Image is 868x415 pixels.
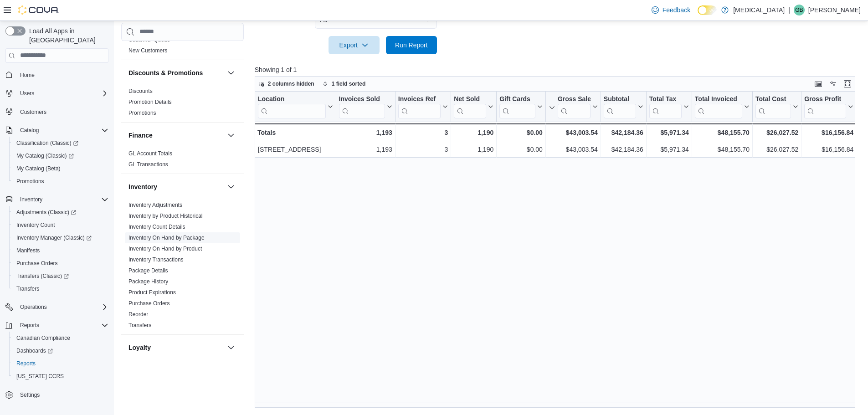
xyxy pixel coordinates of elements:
[128,256,184,263] span: Inventory Transactions
[128,223,185,231] span: Inventory Count Details
[226,67,236,78] button: Discounts & Promotions
[226,130,236,141] button: Finance
[398,95,441,118] div: Invoices Ref
[2,68,112,82] button: Home
[2,124,112,137] button: Catalog
[128,234,205,241] span: Inventory On Hand by Package
[16,139,78,147] span: Classification (Classic)
[13,271,72,282] a: Transfers (Classic)
[121,200,244,334] div: Inventory
[13,163,64,174] a: My Catalog (Beta)
[698,5,717,15] input: Dark Mode
[128,47,167,54] span: New Customers
[121,86,244,122] div: Discounts & Promotions
[128,150,172,157] a: GL Account Totals
[9,270,112,282] a: Transfers (Classic)
[20,108,46,116] span: Customers
[334,36,374,54] span: Export
[13,163,108,174] span: My Catalog (Beta)
[339,95,385,103] div: Invoices Sold
[13,258,62,269] a: Purchase Orders
[13,176,48,187] a: Promotions
[9,137,112,149] a: Classification (Classic)
[695,95,742,118] div: Total Invoiced
[395,41,428,50] span: Run Report
[13,245,108,256] span: Manifests
[454,144,493,155] div: 1,190
[649,144,689,155] div: $5,971.34
[16,69,108,81] span: Home
[604,144,643,155] div: $42,184.36
[695,127,750,138] div: $48,155.70
[16,389,108,400] span: Settings
[16,107,50,118] a: Customers
[549,95,598,118] button: Gross Sales
[16,302,51,313] button: Operations
[499,95,535,103] div: Gift Cards
[339,95,392,118] button: Invoices Sold
[398,127,448,138] div: 3
[9,149,112,162] a: My Catalog (Classic)
[16,360,36,367] span: Reports
[499,95,535,118] div: Gift Card Sales
[2,193,112,206] button: Inventory
[13,358,39,369] a: Reports
[499,127,543,138] div: $0.00
[16,389,43,400] a: Settings
[804,95,846,103] div: Gross Profit
[128,311,148,318] a: Reorder
[128,99,172,105] a: Promotion Details
[16,194,108,205] span: Inventory
[13,333,108,343] span: Canadian Compliance
[808,5,861,15] p: [PERSON_NAME]
[258,144,333,155] div: [STREET_ADDRESS]
[128,289,176,296] span: Product Expirations
[128,68,224,77] button: Discounts & Promotions
[755,127,798,138] div: $26,027.52
[128,201,182,209] span: Inventory Adjustments
[649,95,689,118] button: Total Tax
[698,15,698,15] span: Dark Mode
[795,5,803,15] span: GB
[804,127,853,138] div: $16,156.84
[13,220,108,231] span: Inventory Count
[13,358,108,369] span: Reports
[128,88,153,94] a: Discounts
[604,95,636,103] div: Subtotal
[339,95,385,118] div: Invoices Sold
[257,127,333,138] div: Totals
[13,333,74,343] a: Canadian Compliance
[16,152,74,159] span: My Catalog (Classic)
[755,144,798,155] div: $26,027.52
[16,209,76,216] span: Adjustments (Classic)
[26,26,108,45] span: Load All Apps in [GEOGRAPHIC_DATA]
[128,131,153,140] h3: Finance
[604,95,636,118] div: Subtotal
[18,5,59,15] img: Cova
[128,98,172,106] span: Promotion Details
[20,90,34,97] span: Users
[13,150,108,161] span: My Catalog (Classic)
[329,36,380,54] button: Export
[9,370,112,383] button: [US_STATE] CCRS
[16,247,40,254] span: Manifests
[16,88,38,99] button: Users
[9,357,112,370] button: Reports
[128,278,168,285] a: Package History
[9,175,112,188] button: Promotions
[794,5,805,15] div: Glen Byrne
[332,80,366,87] span: 1 field sorted
[13,232,108,243] span: Inventory Manager (Classic)
[128,343,224,352] button: Loyalty
[9,206,112,219] a: Adjustments (Classic)
[20,322,39,329] span: Reports
[258,95,326,118] div: Location
[604,95,643,118] button: Subtotal
[9,162,112,175] button: My Catalog (Beta)
[755,95,791,118] div: Total Cost
[13,220,59,231] a: Inventory Count
[804,144,853,155] div: $16,156.84
[16,125,42,136] button: Catalog
[128,289,176,296] a: Product Expirations
[128,68,203,77] h3: Discounts & Promotions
